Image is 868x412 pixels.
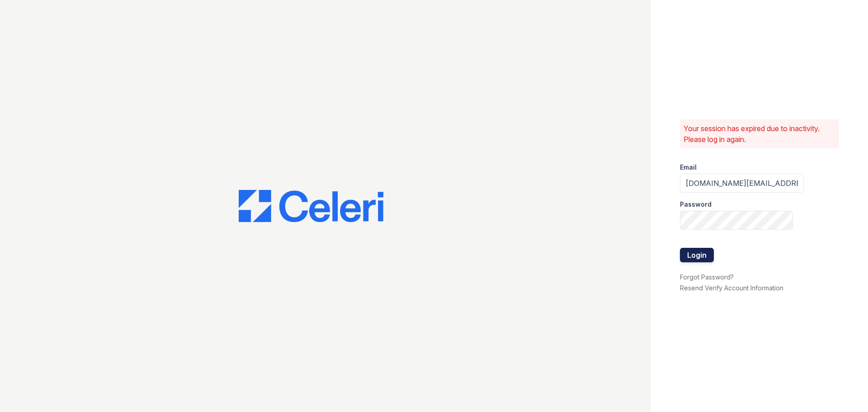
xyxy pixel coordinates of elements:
[680,200,712,209] label: Password
[680,248,714,262] button: Login
[680,284,783,292] a: Resend Verify Account Information
[684,123,835,145] p: Your session has expired due to inactivity. Please log in again.
[239,190,383,223] img: CE_Logo_Blue-a8612792a0a2168367f1c8372b55b34899dd931a85d93a1a3d3e32e68fde9ad4.png
[680,163,697,172] label: Email
[680,273,734,281] a: Forgot Password?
